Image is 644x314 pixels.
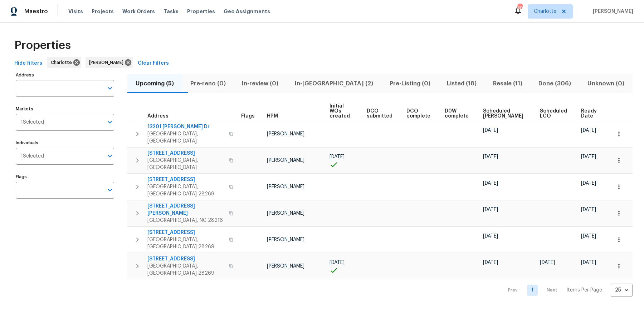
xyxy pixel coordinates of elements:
span: [STREET_ADDRESS] [147,255,225,263]
span: [DATE] [540,260,555,265]
label: Address [16,73,114,77]
label: Flags [16,175,114,179]
span: Upcoming (5) [132,79,178,89]
label: Individuals [16,141,114,145]
span: [DATE] [330,260,345,265]
span: Clear Filters [138,59,169,68]
p: Items Per Page [566,286,602,294]
span: [GEOGRAPHIC_DATA], [GEOGRAPHIC_DATA] 28269 [147,263,225,277]
button: Open [105,117,115,127]
button: Clear Filters [135,57,172,70]
button: Open [105,185,115,195]
span: [DATE] [581,128,596,133]
span: In-[GEOGRAPHIC_DATA] (2) [291,79,377,89]
span: Address [147,114,169,119]
span: Properties [187,8,215,15]
span: DCO complete [406,109,433,119]
span: [DATE] [581,207,596,212]
span: [DATE] [483,260,498,265]
span: [STREET_ADDRESS] [147,176,225,183]
span: [STREET_ADDRESS] [147,150,225,157]
span: Unknown (0) [584,79,628,89]
span: Projects [92,8,114,15]
div: 30 [517,4,522,11]
span: 1 Selected [21,153,44,159]
span: [DATE] [581,260,596,265]
span: [GEOGRAPHIC_DATA], [GEOGRAPHIC_DATA] [147,157,225,171]
span: [DATE] [483,128,498,133]
span: Ready Date [581,109,599,119]
span: Hide filters [14,59,42,68]
span: Tasks [164,9,179,14]
span: Scheduled LCO [540,109,569,119]
span: [PERSON_NAME] [267,211,304,216]
span: [DATE] [483,181,498,186]
span: Done (306) [535,79,575,89]
span: [DATE] [581,181,596,186]
span: [STREET_ADDRESS][PERSON_NAME] [147,203,225,217]
span: Geo Assignments [224,8,270,15]
span: [PERSON_NAME] [590,8,633,15]
span: [PERSON_NAME] [267,237,304,242]
span: HPM [267,114,278,119]
button: Hide filters [11,57,45,70]
span: 13201 [PERSON_NAME] Dr [147,123,225,130]
span: [DATE] [483,207,498,212]
span: [GEOGRAPHIC_DATA], [GEOGRAPHIC_DATA] 28269 [147,236,225,250]
span: [DATE] [330,154,345,159]
span: Work Orders [122,8,155,15]
span: Properties [14,42,71,49]
span: Charlotte [51,59,75,66]
span: Charlotte [534,8,556,15]
span: [DATE] [581,154,596,159]
span: Listed (18) [443,79,480,89]
span: [PERSON_NAME] [267,158,304,163]
nav: Pagination Navigation [501,284,633,297]
span: Visits [68,8,83,15]
span: Flags [241,114,255,119]
span: Pre-reno (0) [186,79,230,89]
div: Charlotte [47,57,81,68]
div: [PERSON_NAME] [86,57,133,68]
span: [DATE] [581,234,596,239]
span: Scheduled [PERSON_NAME] [483,109,528,119]
span: [PERSON_NAME] [267,131,304,136]
a: Goto page 1 [527,285,538,296]
span: Resale (11) [489,79,526,89]
span: [PERSON_NAME] [89,59,126,66]
span: DCO submitted [367,109,395,119]
span: Initial WOs created [330,104,354,119]
button: Open [105,151,115,161]
label: Markets [16,107,114,111]
span: [DATE] [483,154,498,159]
span: [GEOGRAPHIC_DATA], [GEOGRAPHIC_DATA] [147,130,225,145]
span: Maestro [24,8,48,15]
span: [PERSON_NAME] [267,264,304,269]
span: [GEOGRAPHIC_DATA], NC 28216 [147,217,225,224]
span: [GEOGRAPHIC_DATA], [GEOGRAPHIC_DATA] 28269 [147,183,225,198]
span: [STREET_ADDRESS] [147,229,225,236]
span: 1 Selected [21,119,44,125]
div: 25 [611,281,633,299]
span: In-review (0) [238,79,283,89]
span: [DATE] [483,234,498,239]
button: Open [105,83,115,93]
span: Pre-Listing (0) [386,79,434,89]
span: [PERSON_NAME] [267,184,304,189]
span: D0W complete [445,109,471,119]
